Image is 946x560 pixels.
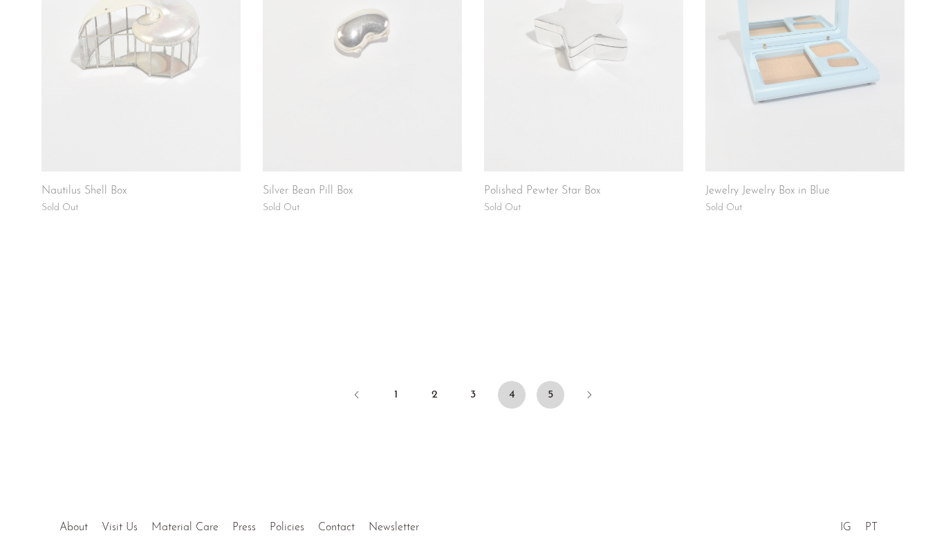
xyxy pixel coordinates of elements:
[263,185,353,198] a: Silver Bean Pill Box
[575,381,603,411] a: Next
[382,381,409,409] a: 1
[705,185,830,198] a: Jewelry Jewelry Box in Blue
[102,522,138,533] a: Visit Us
[840,522,851,533] a: IG
[41,185,127,198] a: Nautilus Shell Box
[318,522,355,533] a: Contact
[833,511,884,537] ul: Social Medias
[232,522,256,533] a: Press
[263,203,300,213] span: Sold Out
[420,381,448,409] a: 2
[498,381,526,409] span: 4
[41,203,79,213] span: Sold Out
[459,381,487,409] a: 3
[484,185,600,198] a: Polished Pewter Star Box
[865,522,878,533] a: PT
[484,203,521,213] span: Sold Out
[53,511,426,537] ul: Quick links
[270,522,304,533] a: Policies
[151,522,219,533] a: Material Care
[537,381,564,409] a: 5
[343,381,371,411] a: Previous
[705,203,743,213] span: Sold Out
[59,522,88,533] a: About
